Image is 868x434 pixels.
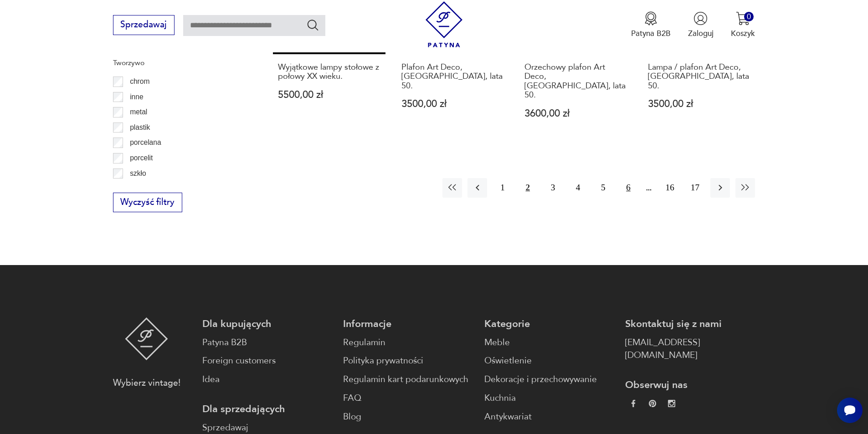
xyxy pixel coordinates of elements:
[524,63,627,100] h3: Orzechowy plafon Art Deco, [GEOGRAPHIC_DATA], lata 50.
[401,99,504,109] p: 3500,00 zł
[484,410,614,424] a: Antykwariat
[631,11,671,39] a: Ikona medaluPatyna B2B
[125,317,168,360] img: Patyna - sklep z meblami i dekoracjami vintage
[731,11,755,39] button: 0Koszyk
[660,178,680,198] button: 16
[625,317,755,331] p: Skontaktuj się z nami
[648,63,750,91] h3: Lampa / plafon Art Deco, [GEOGRAPHIC_DATA], lata 50.
[668,400,675,407] img: c2fd9cf7f39615d9d6839a72ae8e59e5.webp
[484,354,614,368] a: Oświetlenie
[518,178,538,198] button: 2
[343,373,473,386] a: Regulamin kart podarunkowych
[202,403,332,416] p: Dla sprzedających
[278,90,380,100] p: 5500,00 zł
[278,63,380,82] h3: Wyjątkowe lampy stołowe z połowy XX wieku.
[113,193,182,213] button: Wyczyść filtry
[484,392,614,405] a: Kuchnia
[484,336,614,349] a: Meble
[343,354,473,368] a: Polityka prywatności
[837,398,863,423] iframe: Smartsupp widget button
[130,122,150,133] p: plastik
[113,57,247,69] p: Tworzywo
[401,63,504,91] h3: Plafon Art Deco, [GEOGRAPHIC_DATA], lata 50.
[736,11,750,26] img: Ikona koszyka
[685,178,705,198] button: 17
[649,400,656,407] img: 37d27d81a828e637adc9f9cb2e3d3a8a.webp
[731,28,755,39] p: Koszyk
[343,410,473,424] a: Blog
[693,11,708,26] img: Ikonka użytkownika
[130,91,143,103] p: inne
[493,178,512,198] button: 1
[631,11,671,39] button: Patyna B2B
[130,168,146,179] p: szkło
[543,178,563,198] button: 3
[744,12,754,21] div: 0
[688,28,714,39] p: Zaloguj
[593,178,613,198] button: 5
[630,400,637,407] img: da9060093f698e4c3cedc1453eec5031.webp
[618,178,638,198] button: 6
[202,354,332,368] a: Foreign customers
[130,152,153,164] p: porcelit
[648,99,750,109] p: 3500,00 zł
[113,15,175,35] button: Sprzedawaj
[625,378,755,392] p: Obserwuj nas
[484,373,614,386] a: Dekoracje i przechowywanie
[688,11,714,39] button: Zaloguj
[130,137,161,148] p: porcelana
[644,11,658,26] img: Ikona medalu
[568,178,588,198] button: 4
[524,109,627,118] p: 3600,00 zł
[202,336,332,349] a: Patyna B2B
[113,22,175,29] a: Sprzedawaj
[130,106,147,118] p: metal
[484,317,614,331] p: Kategorie
[421,1,467,47] img: Patyna - sklep z meblami i dekoracjami vintage
[306,18,319,31] button: Szukaj
[202,373,332,386] a: Idea
[130,76,149,87] p: chrom
[113,377,180,390] p: Wybierz vintage!
[625,336,755,363] a: [EMAIL_ADDRESS][DOMAIN_NAME]
[343,392,473,405] a: FAQ
[343,317,473,331] p: Informacje
[343,336,473,349] a: Regulamin
[202,317,332,331] p: Dla kupujących
[631,28,671,39] p: Patyna B2B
